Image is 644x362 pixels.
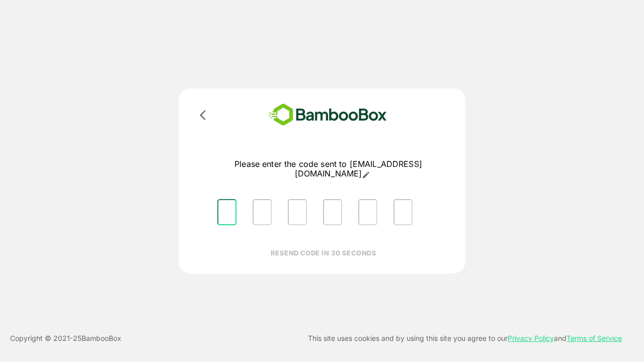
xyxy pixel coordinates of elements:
input: Please enter OTP character 2 [253,199,272,225]
a: Terms of Service [567,334,622,342]
input: Please enter OTP character 6 [393,199,413,225]
input: Please enter OTP character 5 [358,199,377,225]
input: Please enter OTP character 1 [217,199,236,225]
a: Privacy Policy [508,334,554,342]
img: bamboobox [254,101,401,129]
p: Please enter the code sent to [EMAIL_ADDRESS][DOMAIN_NAME] [209,159,447,179]
p: Copyright © 2021- 25 BambooBox [10,332,121,344]
p: This site uses cookies and by using this site you agree to our and [308,332,622,344]
input: Please enter OTP character 3 [288,199,307,225]
input: Please enter OTP character 4 [323,199,342,225]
